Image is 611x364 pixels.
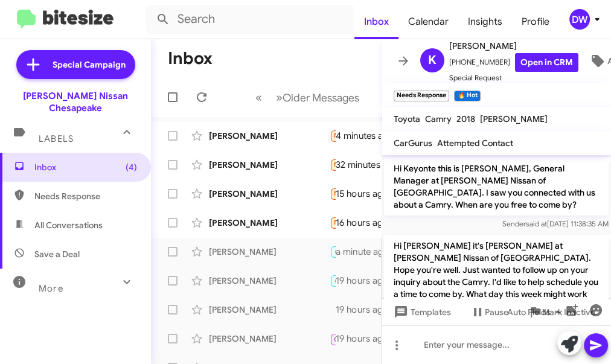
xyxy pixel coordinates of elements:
span: « [255,90,262,105]
span: All Conversations [34,219,103,231]
span: Save a Deal [34,248,80,260]
div: I really want the car so what do I do next [330,158,336,171]
span: said at [526,219,547,228]
span: (4) [126,161,137,173]
div: [PERSON_NAME] [209,130,330,142]
span: K [428,51,437,70]
span: [PHONE_NUMBER] [449,53,578,72]
button: DW [559,9,598,30]
div: 32 minutes ago [336,159,408,171]
p: Hi [PERSON_NAME] it's [PERSON_NAME] at [PERSON_NAME] Nissan of [GEOGRAPHIC_DATA]. Hope you're wel... [384,235,609,317]
span: Attempted Contact [437,138,513,148]
div: We have over 40 great lenders that specialized in challenged credit or [MEDICAL_DATA] on your cre... [330,304,336,316]
span: Auto Fields [507,301,565,323]
div: [PERSON_NAME] [209,275,330,287]
a: Profile [512,4,559,39]
span: Templates [391,301,451,323]
span: More [39,283,63,294]
small: Needs Response [394,91,449,101]
div: a minute ago [336,246,399,258]
div: [PERSON_NAME] [209,333,330,345]
div: 19 hours ago [336,275,398,287]
h1: Inbox [168,49,213,68]
span: » [276,90,283,105]
input: Search [146,5,354,34]
span: Toyota [394,113,420,124]
p: Hi Keyonte this is [PERSON_NAME], General Manager at [PERSON_NAME] Nissan of [GEOGRAPHIC_DATA]. I... [384,158,609,216]
span: 2018 [456,113,475,124]
span: Inbox [34,161,137,173]
div: 15 hours ago [336,188,398,200]
a: Special Campaign [16,50,135,79]
div: 19 hours ago [336,333,398,345]
div: DW [569,9,590,30]
div: Hello! I just sent this message to [PERSON_NAME]... Hi [PERSON_NAME]. This is [PERSON_NAME] from ... [330,187,336,200]
div: Hey my apologies I am unable to call right now., what questions can I help you with? [330,331,336,346]
span: [PERSON_NAME] [449,39,578,53]
div: This is [PERSON_NAME] Nissan of Chesapeake ... [STREET_ADDRESS] [330,273,336,287]
div: 16 hours ago [336,217,398,229]
button: Next [269,85,366,110]
span: Call Them [334,336,365,343]
div: Perfect what time were you thinking ? [330,244,336,258]
span: Needs Response [334,132,385,139]
div: Thanks for asking [330,216,336,229]
span: Camry [425,113,452,124]
a: Insights [458,4,512,39]
div: 19 hours ago [336,304,398,316]
div: [PERSON_NAME] [209,159,330,171]
span: 🔥 Hot [334,247,354,255]
div: [PERSON_NAME] [209,304,330,316]
button: Templates [382,301,461,323]
button: Pause [461,301,518,323]
div: [PERSON_NAME] [209,246,330,258]
span: Needs Response [34,190,137,202]
a: Open in CRM [515,53,578,72]
span: Needs Response [334,190,385,197]
span: Special Request [449,72,578,84]
a: Inbox [354,4,398,39]
div: 4 minutes ago [336,130,404,142]
span: Older Messages [283,91,359,104]
button: Auto Fields [497,301,575,323]
span: Labels [39,133,74,144]
nav: Page navigation example [249,85,366,110]
span: Needs Response [334,161,385,168]
span: Sender [DATE] 11:38:35 AM [502,219,609,228]
span: CarGurus [394,138,432,148]
a: Calendar [398,4,458,39]
div: [PERSON_NAME] [209,217,330,229]
span: Special Campaign [53,59,126,71]
div: [PERSON_NAME] [209,188,330,200]
div: Not sure maybe this weekend [330,129,336,142]
span: 🔥 Hot [334,276,354,284]
span: Needs Response [334,219,385,226]
span: [PERSON_NAME] [480,113,548,124]
small: 🔥 Hot [454,91,480,101]
button: Previous [248,85,269,110]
